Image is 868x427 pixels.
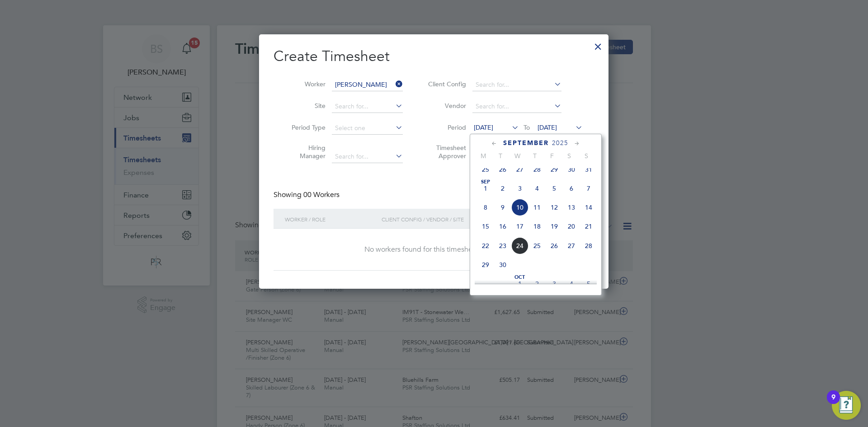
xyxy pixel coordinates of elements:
span: 2025 [552,139,568,147]
span: 2 [528,275,546,292]
span: 29 [477,256,494,273]
button: Open Resource Center, 9 new notifications [832,391,861,420]
span: 5 [580,275,597,292]
div: No workers found for this timesheet period. [283,245,585,254]
span: 00 Workers [303,190,340,199]
span: 19 [546,218,563,235]
span: 26 [494,161,511,178]
span: 4 [563,275,580,292]
span: 31 [580,161,597,178]
span: 9 [494,199,511,216]
input: Search for... [332,79,403,91]
span: 4 [528,180,546,197]
span: 12 [546,199,563,216]
div: 9 [831,397,835,409]
span: September [503,139,549,147]
span: 3 [511,180,528,197]
label: Site [285,102,325,110]
span: 14 [580,199,597,216]
span: 13 [563,199,580,216]
span: 16 [494,218,511,235]
span: 3 [546,275,563,292]
input: Search for... [472,79,561,91]
label: Client Config [425,80,466,88]
span: 29 [546,161,563,178]
label: Vendor [425,102,466,110]
input: Search for... [332,150,403,163]
label: Period Type [285,123,325,131]
span: 28 [528,161,546,178]
input: Select one [332,122,403,135]
span: 20 [563,218,580,235]
label: Hiring Manager [285,144,325,160]
span: [DATE] [538,123,557,131]
span: 25 [528,237,546,254]
span: 30 [494,256,511,273]
label: Worker [285,80,325,88]
span: T [492,152,509,160]
span: F [543,152,561,160]
span: W [509,152,526,160]
span: 10 [511,199,528,216]
span: 1 [477,180,494,197]
span: 6 [563,180,580,197]
span: Sep [477,180,494,184]
span: 11 [528,199,546,216]
span: 25 [477,161,494,178]
span: 17 [511,218,528,235]
span: 26 [546,237,563,254]
span: S [561,152,578,160]
label: Period [425,123,466,131]
span: M [475,152,492,160]
div: Client Config / Vendor / Site [379,209,524,230]
span: 30 [563,161,580,178]
span: 27 [511,161,528,178]
span: [DATE] [474,123,493,131]
span: Oct [511,275,528,280]
span: 21 [580,218,597,235]
div: Worker / Role [283,209,379,230]
span: 24 [511,237,528,254]
span: 27 [563,237,580,254]
span: 7 [580,180,597,197]
span: S [578,152,595,160]
span: 8 [477,199,494,216]
label: Timesheet Approver [425,144,466,160]
span: 18 [528,218,546,235]
span: T [526,152,543,160]
span: To [521,122,533,133]
div: Showing [274,190,341,200]
span: 23 [494,237,511,254]
span: 2 [494,180,511,197]
h2: Create Timesheet [274,47,594,66]
input: Search for... [332,100,403,113]
span: 22 [477,237,494,254]
span: 15 [477,218,494,235]
span: 28 [580,237,597,254]
span: 1 [511,275,528,292]
input: Search for... [472,100,561,113]
span: 5 [546,180,563,197]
